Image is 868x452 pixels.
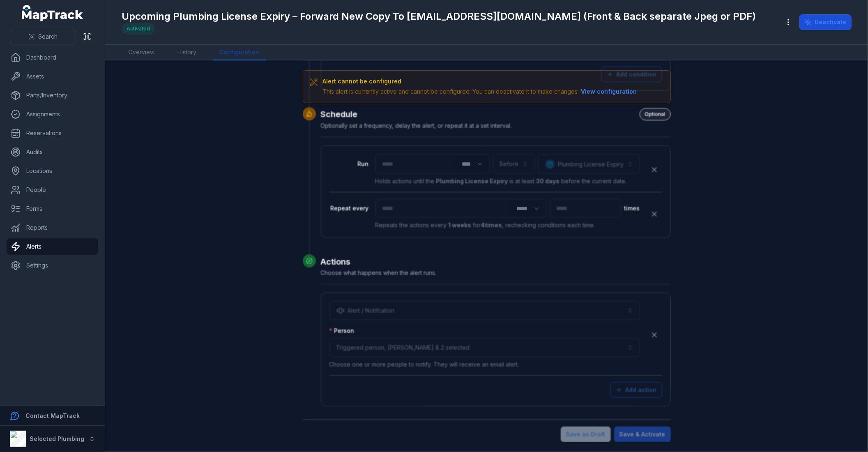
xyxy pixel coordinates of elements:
[171,45,203,60] a: History
[7,219,98,236] a: Reports
[7,68,98,85] a: Assets
[7,49,98,66] a: Dashboard
[323,77,639,85] h3: Alert cannot be configured
[7,144,98,160] a: Audits
[7,182,98,198] a: People
[7,238,98,255] a: Alerts
[7,257,98,274] a: Settings
[213,45,266,60] a: Configuration
[7,106,98,122] a: Assignments
[25,412,80,419] strong: Contact MapTrack
[323,87,639,96] div: This alert is currently active and cannot be configured. You can deactivate it to make changes.
[579,87,639,96] button: View configuration
[22,5,83,21] a: MapTrack
[7,87,98,104] a: Parts/Inventory
[38,32,58,41] span: Search
[122,10,756,23] h1: Upcoming Plumbing License Expiry – Forward New Copy To [EMAIL_ADDRESS][DOMAIN_NAME] (Front & Back...
[799,14,852,30] button: Deactivate
[7,125,98,141] a: Reservations
[30,435,84,442] strong: Selected Plumbing
[122,45,161,60] a: Overview
[7,163,98,179] a: Locations
[7,201,98,217] a: Forms
[10,29,76,44] button: Search
[122,23,155,35] div: Activated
